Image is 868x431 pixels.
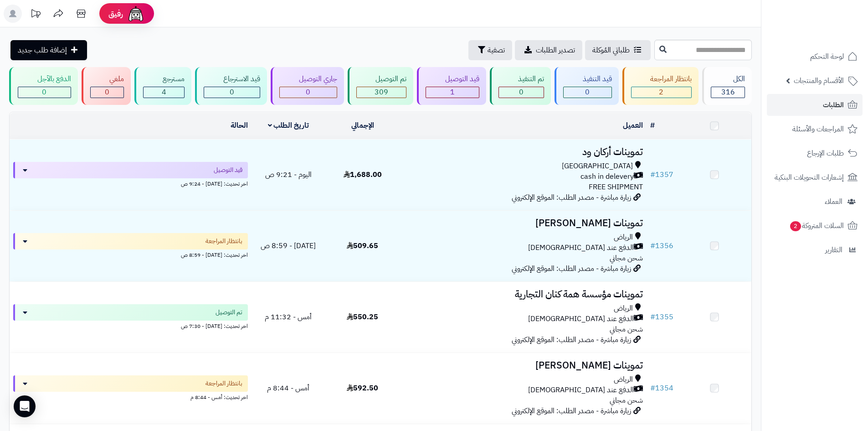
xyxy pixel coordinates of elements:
[344,169,382,180] span: 1,688.00
[767,239,863,261] a: التقارير
[767,46,863,68] a: لوحة التحكم
[133,67,193,105] a: مسترجع 4
[403,218,643,228] h3: تموينات [PERSON_NAME]
[18,74,71,84] div: الدفع بالآجل
[806,7,859,26] img: logo-2.png
[610,324,643,335] span: شحن مجاني
[261,240,316,251] span: [DATE] - 8:59 ص
[775,171,844,184] span: إشعارات التحويلات البنكية
[347,312,378,322] span: 550.25
[592,45,630,56] span: طلباتي المُوكلة
[512,263,631,274] span: زيارة مباشرة - مصدر الطلب: الموقع الإلكتروني
[650,383,655,394] span: #
[216,308,242,317] span: تم التوصيل
[515,40,582,60] a: تصدير الطلبات
[610,395,643,406] span: شحن مجاني
[564,87,611,98] div: 0
[767,118,863,140] a: المراجعات والأسئلة
[553,67,621,105] a: قيد التنفيذ 0
[528,385,634,395] span: الدفع عند [DEMOGRAPHIC_DATA]
[823,99,844,111] span: الطلبات
[562,161,633,171] span: [GEOGRAPHIC_DATA]
[528,314,634,324] span: الدفع عند [DEMOGRAPHIC_DATA]
[650,240,673,251] a: #1356
[807,147,844,160] span: طلبات الإرجاع
[403,289,643,300] h3: تموينات مؤسسة همة كنان التجارية
[13,249,248,259] div: اخر تحديث: [DATE] - 8:59 ص
[426,87,479,98] div: 1
[650,312,655,322] span: #
[205,379,242,388] span: بانتظار المراجعة
[193,67,269,105] a: قيد الاسترجاع 0
[767,94,863,116] a: الطلبات
[127,5,145,23] img: ai-face.png
[230,87,234,98] span: 0
[24,5,47,25] a: تحديثات المنصة
[18,87,71,98] div: 0
[632,87,692,98] div: 2
[403,360,643,371] h3: تموينات [PERSON_NAME]
[563,74,612,84] div: قيد التنفيذ
[700,67,754,105] a: الكل316
[346,67,416,105] a: تم التوصيل 309
[512,192,631,203] span: زيارة مباشرة - مصدر الطلب: الموقع الإلكتروني
[265,169,312,180] span: اليوم - 9:21 ص
[792,123,844,135] span: المراجعات والأسئلة
[498,74,544,84] div: تم التنفيذ
[267,383,309,394] span: أمس - 8:44 م
[357,87,406,98] div: 309
[13,392,248,401] div: اخر تحديث: أمس - 8:44 م
[13,321,248,330] div: اخر تحديث: [DATE] - 7:30 ص
[614,303,633,314] span: الرياض
[825,244,842,256] span: التقارير
[204,74,260,84] div: قيد الاسترجاع
[90,74,124,84] div: ملغي
[80,67,133,105] a: ملغي 0
[488,67,553,105] a: تم التنفيذ 0
[144,87,184,98] div: 4
[810,50,844,63] span: لوحة التحكم
[415,67,488,105] a: قيد التوصيل 1
[499,87,544,98] div: 0
[585,87,590,98] span: 0
[204,87,260,98] div: 0
[621,67,701,105] a: بانتظار المراجعة 2
[231,120,248,131] a: الحالة
[650,120,655,131] a: #
[825,195,842,208] span: العملاء
[580,171,634,182] span: cash in delevery
[623,120,643,131] a: العميل
[614,232,633,243] span: الرياض
[426,74,479,84] div: قيد التوصيل
[162,87,166,98] span: 4
[105,87,109,98] span: 0
[42,87,46,98] span: 0
[650,312,673,322] a: #1355
[614,374,633,385] span: الرياض
[790,221,801,232] span: 2
[536,45,575,56] span: تصدير الطلبات
[512,405,631,416] span: زيارة مباشرة - مصدر الطلب: الموقع الإلكتروني
[468,40,512,60] button: تصفية
[13,178,248,188] div: اخر تحديث: [DATE] - 9:24 ص
[519,87,524,98] span: 0
[205,237,242,246] span: بانتظار المراجعة
[265,312,312,322] span: أمس - 11:32 م
[10,40,87,60] a: إضافة طلب جديد
[631,74,692,84] div: بانتظار المراجعة
[767,215,863,237] a: السلات المتروكة2
[767,142,863,164] a: طلبات الإرجاع
[794,74,844,87] span: الأقسام والمنتجات
[14,395,36,417] div: Open Intercom Messenger
[306,87,310,98] span: 0
[108,8,123,19] span: رفيق
[767,166,863,188] a: إشعارات التحويلات البنكية
[356,74,407,84] div: تم التوصيل
[403,147,643,157] h3: تموينات أركان ود
[610,253,643,264] span: شحن مجاني
[7,67,80,105] a: الدفع بالآجل 0
[721,87,735,98] span: 316
[143,74,185,84] div: مسترجع
[767,191,863,213] a: العملاء
[650,240,655,251] span: #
